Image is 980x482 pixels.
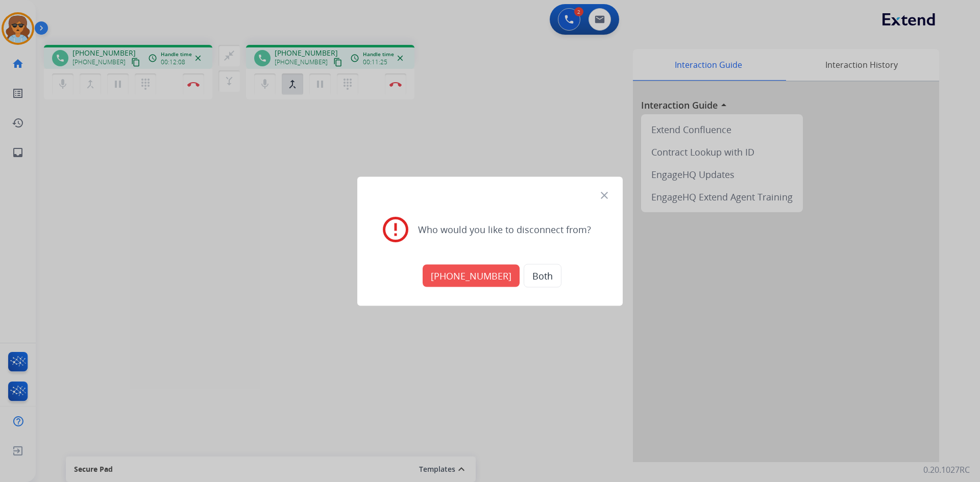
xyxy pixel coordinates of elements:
[418,222,591,237] span: Who would you like to disconnect from?
[524,264,561,287] button: Both
[923,464,970,476] p: 0.20.1027RC
[423,264,520,287] button: [PHONE_NUMBER]
[380,214,411,245] mat-icon: error_outline
[598,189,610,201] mat-icon: close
